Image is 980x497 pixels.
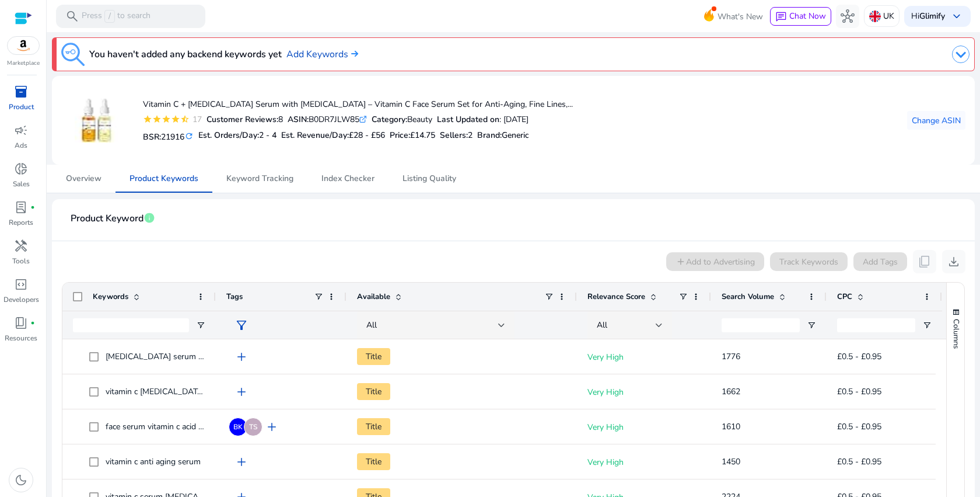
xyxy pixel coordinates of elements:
[883,6,894,26] p: UK
[14,316,28,330] span: book_4
[106,351,230,362] span: [MEDICAL_DATA] serum vitamin c
[807,321,816,330] button: Open Filter Menu
[196,321,205,330] button: Open Filter Menu
[30,321,35,325] span: fiber_manual_record
[437,114,499,125] b: Last Updated on
[440,131,473,141] h5: Sellers:
[722,456,740,467] span: 1450
[233,423,243,430] span: BK
[162,114,171,124] mat-icon: star
[206,113,283,126] div: 8
[321,175,374,183] span: Index Checker
[71,208,143,229] span: Product Keyword
[265,420,279,434] span: add
[841,9,855,23] span: hub
[106,421,236,432] span: face serum vitamin c acid hyaluronic
[30,205,35,210] span: fiber_manual_record
[477,130,500,141] span: Brand
[348,50,358,57] img: arrow-right.svg
[789,11,826,22] span: Chat Now
[93,291,128,302] span: Keywords
[402,175,456,183] span: Listing Quality
[235,318,249,332] span: filter_alt
[259,130,276,141] span: 2 - 4
[837,456,881,467] span: £0.5 - £0.95
[14,85,28,99] span: inventory_2
[106,386,230,397] span: vitamin c [MEDICAL_DATA] serum
[587,450,701,474] p: Very High
[722,291,774,302] span: Search Volume
[235,350,249,364] span: add
[235,455,249,469] span: add
[9,102,34,112] p: Product
[14,239,28,253] span: handyman
[912,114,961,127] span: Change ASIN
[184,131,194,142] mat-icon: refresh
[837,386,881,397] span: £0.5 - £0.95
[7,59,40,68] p: Marketplace
[410,130,435,141] span: £14.75
[15,140,27,151] p: Ads
[357,348,390,365] span: Title
[587,380,701,404] p: Very High
[437,113,528,126] div: : [DATE]
[288,114,309,125] b: ASIN:
[89,47,282,61] h3: You haven't added any backend keywords yet
[143,130,194,143] h5: BSR:
[597,319,607,331] span: All
[143,100,573,110] h4: Vitamin C + [MEDICAL_DATA] Serum with [MEDICAL_DATA] – Vitamin C Face Serum Set for Anti-Aging, F...
[837,351,881,362] span: £0.5 - £0.95
[837,291,852,302] span: CPC
[73,318,189,332] input: Keywords Filter Input
[288,113,367,126] div: B0DR7JLW85
[129,175,198,183] span: Product Keywords
[951,319,961,349] span: Columns
[235,385,249,399] span: add
[837,318,915,332] input: CPC Filter Input
[190,113,202,126] div: 17
[12,256,30,266] p: Tools
[206,114,278,125] b: Customer Reviews:
[357,453,390,470] span: Title
[922,321,932,330] button: Open Filter Menu
[366,319,377,331] span: All
[14,473,28,487] span: dark_mode
[357,418,390,435] span: Title
[14,123,28,137] span: campaign
[587,291,645,302] span: Relevance Score
[249,423,257,430] span: TS
[942,250,965,273] button: download
[152,114,162,124] mat-icon: star
[952,46,970,63] img: dropdown-arrow.svg
[477,131,529,141] h5: :
[171,114,180,124] mat-icon: star
[349,130,385,141] span: £28 - £56
[3,294,39,305] p: Developers
[502,130,529,141] span: Generic
[836,5,859,28] button: hub
[372,114,407,125] b: Category:
[722,318,800,332] input: Search Volume Filter Input
[106,456,201,467] span: vitamin c anti aging serum
[180,114,190,124] mat-icon: star_half
[143,114,152,124] mat-icon: star
[286,47,358,61] a: Add Keywords
[907,111,965,130] button: Change ASIN
[950,9,964,23] span: keyboard_arrow_down
[947,255,961,269] span: download
[770,7,831,26] button: chatChat Now
[587,415,701,439] p: Very High
[717,6,763,27] span: What's New
[357,291,390,302] span: Available
[869,11,881,22] img: uk.svg
[390,131,435,141] h5: Price:
[61,43,85,66] img: keyword-tracking.svg
[226,291,243,302] span: Tags
[65,9,79,23] span: search
[919,11,945,22] b: Glimify
[143,212,155,224] span: info
[14,200,28,214] span: lab_profile
[104,10,115,23] span: /
[587,345,701,369] p: Very High
[837,421,881,432] span: £0.5 - £0.95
